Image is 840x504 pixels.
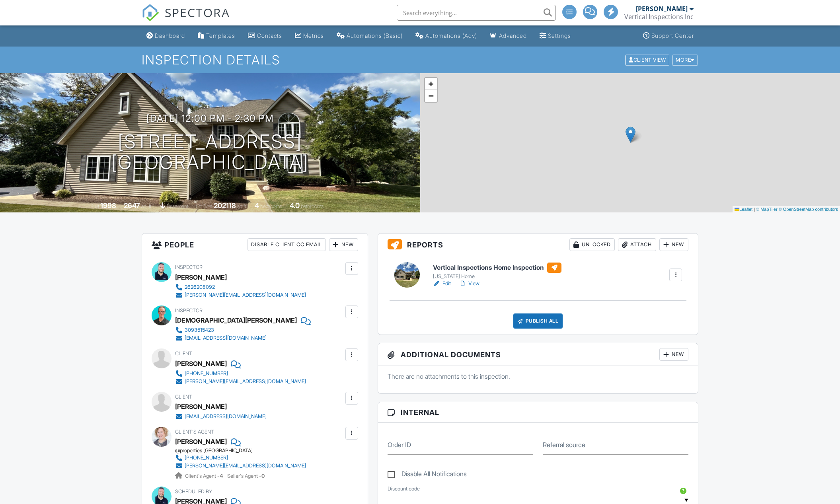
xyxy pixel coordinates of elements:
[175,448,312,454] div: @properties [GEOGRAPHIC_DATA]
[499,32,527,39] div: Advanced
[255,201,259,210] div: 4
[624,13,694,21] div: Vertical Inspections Inc
[185,370,228,377] div: [PHONE_NUMBER]
[425,78,437,90] a: Zoom in
[487,29,530,43] a: Advanced
[146,113,274,124] h3: [DATE] 12:00 pm - 2:30 pm
[626,126,635,143] img: Marker
[220,473,223,479] strong: 4
[636,5,688,13] div: [PERSON_NAME]
[142,234,368,256] h3: People
[175,291,306,299] a: [PERSON_NAME][EMAIL_ADDRESS][DOMAIN_NAME]
[175,358,227,370] div: [PERSON_NAME]
[185,335,267,341] div: [EMAIL_ADDRESS][DOMAIN_NAME]
[175,326,304,334] a: 3093515423
[175,413,267,420] a: [EMAIL_ADDRESS][DOMAIN_NAME]
[185,378,306,385] div: [PERSON_NAME][EMAIL_ADDRESS][DOMAIN_NAME]
[142,4,159,21] img: The Best Home Inspection Software - Spectora
[185,327,214,333] div: 3093515423
[397,5,556,21] input: Search everything...
[672,54,698,65] div: More
[185,413,267,420] div: [EMAIL_ADDRESS][DOMAIN_NAME]
[165,4,230,21] span: SPECTORA
[175,401,227,413] div: [PERSON_NAME]
[175,436,227,448] a: [PERSON_NAME]
[142,11,230,27] a: SPECTORA
[428,91,433,101] span: −
[175,394,192,400] span: Client
[754,207,755,212] span: |
[378,234,698,256] h3: Reports
[175,429,214,435] span: Client's Agent
[214,201,236,210] div: 202118
[347,32,403,39] div: Automations (Basic)
[206,32,235,39] div: Templates
[651,32,694,39] div: Support Center
[428,79,433,89] span: +
[290,201,300,210] div: 4.0
[388,372,689,381] p: There are no attachments to this inspection.
[433,263,561,273] h6: Vertical Inspections Home Inspection
[175,283,306,291] a: 2626208092
[185,292,306,298] div: [PERSON_NAME][EMAIL_ADDRESS][DOMAIN_NAME]
[333,29,406,43] a: Automations (Basic)
[124,201,140,210] div: 2647
[185,463,306,469] div: [PERSON_NAME][EMAIL_ADDRESS][DOMAIN_NAME]
[175,378,306,385] a: [PERSON_NAME][EMAIL_ADDRESS][DOMAIN_NAME]
[175,462,306,470] a: [PERSON_NAME][EMAIL_ADDRESS][DOMAIN_NAME]
[237,203,247,209] span: sq.ft.
[624,56,671,62] a: Client View
[301,203,324,209] span: bathrooms
[167,203,188,209] span: basement
[329,238,358,251] div: New
[143,29,188,43] a: Dashboard
[261,473,265,479] strong: 0
[659,238,688,251] div: New
[175,334,304,342] a: [EMAIL_ADDRESS][DOMAIN_NAME]
[425,32,477,39] div: Automations (Adv)
[175,350,192,356] span: Client
[248,238,326,251] div: Disable Client CC Email
[433,273,561,280] div: [US_STATE] Home
[90,203,99,209] span: Built
[640,29,697,43] a: Support Center
[618,238,656,251] div: Attach
[548,32,571,39] div: Settings
[196,203,212,209] span: Lot Size
[292,29,327,43] a: Metrics
[185,455,228,461] div: [PHONE_NUMBER]
[142,53,699,67] h1: Inspection Details
[303,32,324,39] div: Metrics
[175,307,203,313] span: Inspector
[425,90,437,102] a: Zoom out
[257,32,282,39] div: Contacts
[459,280,479,288] a: View
[536,29,574,43] a: Settings
[155,32,185,39] div: Dashboard
[388,485,420,492] label: Discount code
[433,263,561,280] a: Vertical Inspections Home Inspection [US_STATE] Home
[175,264,203,270] span: Inspector
[625,54,669,65] div: Client View
[260,203,282,209] span: bedrooms
[378,402,698,423] h3: Internal
[141,203,152,209] span: sq. ft.
[245,29,285,43] a: Contacts
[388,440,411,449] label: Order ID
[195,29,238,43] a: Templates
[543,440,585,449] label: Referral source
[175,370,306,378] a: [PHONE_NUMBER]
[227,473,265,479] span: Seller's Agent -
[185,473,224,479] span: Client's Agent -
[433,280,451,288] a: Edit
[756,207,778,212] a: © MapTiler
[175,488,212,494] span: Scheduled By
[569,238,615,251] div: Unlocked
[185,284,215,290] div: 2626208092
[175,314,297,326] div: [DEMOGRAPHIC_DATA][PERSON_NAME]
[175,454,306,462] a: [PHONE_NUMBER]
[735,207,752,212] a: Leaflet
[412,29,480,43] a: Automations (Advanced)
[111,131,309,173] h1: [STREET_ADDRESS] [GEOGRAPHIC_DATA]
